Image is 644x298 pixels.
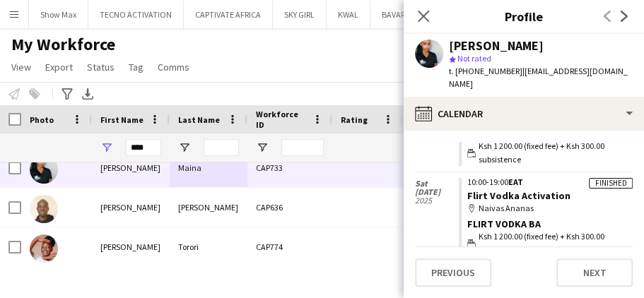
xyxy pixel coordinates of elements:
[247,188,332,227] div: CAP636
[479,230,633,256] span: Ksh 1 200.00 (fixed fee) + Ksh 300.00 subsistence
[170,227,247,266] div: Torori
[273,1,327,28] button: SKY GIRL
[123,58,149,76] a: Tag
[88,1,184,28] button: TECNO ACTIVATION
[184,1,273,28] button: CAPTIVATE AFRICA
[87,61,115,73] span: Status
[30,155,58,184] img: Juliet Maina
[589,178,633,189] div: Finished
[281,139,324,156] input: Workforce ID Filter Input
[79,85,96,102] app-action-btn: Export XLSX
[467,217,633,230] div: Flirt Vodka BA
[100,141,113,154] button: Open Filter Menu
[370,1,450,28] button: BAVARIA SMALT
[81,58,120,76] a: Status
[59,85,76,102] app-action-btn: Advanced filters
[11,34,115,55] span: My Workforce
[415,258,491,287] button: Previous
[30,195,58,223] img: Julius Nyerere
[11,61,31,73] span: View
[467,189,570,202] a: Flirt Vodka Activation
[40,58,78,76] a: Export
[449,40,544,52] div: [PERSON_NAME]
[45,61,73,73] span: Export
[556,258,633,287] button: Next
[449,66,628,89] span: | [EMAIL_ADDRESS][DOMAIN_NAME]
[508,177,523,187] span: EAT
[30,234,58,263] img: Juliet Torori
[92,227,170,266] div: [PERSON_NAME]
[6,58,37,76] a: View
[467,178,633,186] div: 10:00-19:00
[467,202,633,215] div: Naivas Ananas
[178,114,220,125] span: Last Name
[92,148,170,187] div: [PERSON_NAME]
[415,179,459,188] span: Sat
[129,61,144,73] span: Tag
[247,148,332,187] div: CAP733
[152,58,195,76] a: Comms
[457,53,491,64] span: Not rated
[170,188,247,227] div: [PERSON_NAME]
[341,114,368,125] span: Rating
[327,1,370,28] button: KWAL
[30,114,54,125] span: Photo
[126,139,161,156] input: First Name Filter Input
[449,66,522,76] span: t. [PHONE_NUMBER]
[29,1,88,28] button: Show Max
[178,141,191,154] button: Open Filter Menu
[415,188,459,196] span: [DATE]
[256,141,269,154] button: Open Filter Menu
[479,140,633,165] span: Ksh 1 200.00 (fixed fee) + Ksh 300.00 subsistence
[256,109,307,130] span: Workforce ID
[415,196,459,205] span: 2025
[404,7,644,25] h3: Profile
[158,61,189,73] span: Comms
[247,227,332,266] div: CAP774
[404,97,644,131] div: Calendar
[92,188,170,227] div: [PERSON_NAME]
[170,148,247,187] div: Maina
[204,139,239,156] input: Last Name Filter Input
[100,114,144,125] span: First Name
